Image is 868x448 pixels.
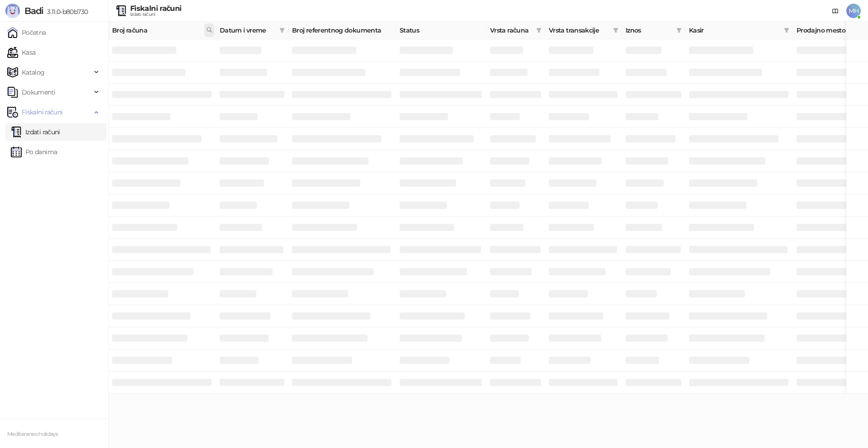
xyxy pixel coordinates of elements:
span: filter [536,28,542,33]
span: filter [278,24,287,37]
span: Kasir [689,25,780,35]
th: Vrsta računa [486,22,545,39]
span: filter [782,24,791,37]
span: Vrsta računa [490,25,533,35]
th: Vrsta transakcije [545,22,622,39]
span: Dokumenti [22,83,55,101]
span: filter [611,24,620,37]
span: MH [846,4,861,18]
span: Fiskalni računi [22,103,62,121]
span: filter [613,28,618,33]
span: Datum i vreme [220,25,276,35]
a: Po danima [11,143,57,161]
th: Broj računa [108,22,216,39]
span: Broj računa [112,25,203,35]
span: Katalog [22,63,45,81]
a: Dokumentacija [828,4,843,18]
small: Mediteraneo holidays [7,431,58,437]
span: filter [534,24,543,37]
span: Iznos [626,25,673,35]
span: filter [675,24,684,37]
a: Kasa [7,43,35,61]
div: Izdati računi [130,12,181,17]
th: Kasir [685,22,793,39]
a: Izdati računi [11,123,60,141]
span: filter [676,28,682,33]
th: Status [396,22,486,39]
span: Vrsta transakcije [549,25,609,35]
span: 3.11.0-b80b730 [43,8,88,16]
a: Početna [7,24,46,42]
th: Broj referentnog dokumenta [288,22,396,39]
span: Badi [24,5,43,16]
div: Fiskalni računi [130,5,181,12]
img: Logo [5,4,20,18]
span: filter [784,28,789,33]
span: filter [279,28,285,33]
